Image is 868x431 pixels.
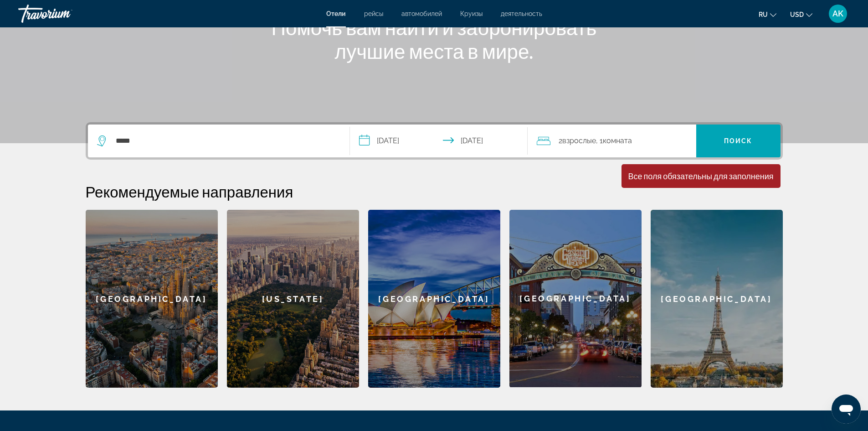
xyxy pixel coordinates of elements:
span: ru [759,11,768,18]
a: Круизы [460,10,483,17]
a: Travorium [18,2,109,26]
button: Search [696,125,781,157]
button: User Menu [826,4,850,23]
a: Sydney[GEOGRAPHIC_DATA] [368,210,500,388]
div: Все поля обязательны для заполнения [628,171,774,181]
div: Search widget [88,125,781,157]
span: Взрослые [562,136,596,145]
button: Change currency [790,8,812,21]
span: 2 [559,135,596,147]
button: Travelers: 2 adults, 0 children [528,125,696,157]
span: Поиск [724,137,753,145]
a: San Diego[GEOGRAPHIC_DATA] [509,210,642,388]
span: USD [790,11,804,18]
a: Paris[GEOGRAPHIC_DATA] [651,210,783,388]
a: рейсы [364,10,383,17]
input: Search hotel destination [115,134,336,148]
span: Комната [603,136,632,145]
h2: Рекомендуемые направления [86,182,783,201]
a: деятельность [501,10,542,17]
div: [GEOGRAPHIC_DATA] [509,210,642,387]
div: [GEOGRAPHIC_DATA] [86,210,218,388]
button: Change language [759,8,776,21]
div: [US_STATE] [227,210,359,388]
iframe: Кнопка запуска окна обмена сообщениями [832,395,861,424]
a: Отели [326,10,346,17]
span: , 1 [596,135,632,147]
div: [GEOGRAPHIC_DATA] [368,210,500,388]
div: [GEOGRAPHIC_DATA] [651,210,783,388]
a: Barcelona[GEOGRAPHIC_DATA] [86,210,218,388]
a: New York[US_STATE] [227,210,359,388]
a: автомобилей [401,10,442,17]
span: AK [832,9,843,18]
button: Select check in and out date [350,125,528,157]
h1: Помочь вам найти и забронировать лучшие места в мире. [263,16,605,63]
